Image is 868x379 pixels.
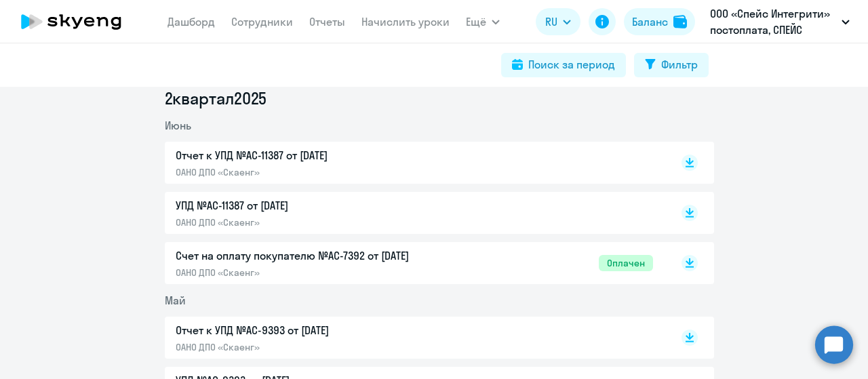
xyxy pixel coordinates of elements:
[176,197,653,228] a: УПД №AC-11387 от [DATE]ОАНО ДПО «Скаенг»
[466,14,486,30] span: Ещё
[361,15,450,28] a: Начислить уроки
[165,119,191,132] span: Июнь
[165,294,186,307] span: Май
[501,53,626,77] button: Поиск за период
[165,87,714,109] li: 2 квартал 2025
[167,15,215,28] a: Дашборд
[661,56,698,73] div: Фильтр
[176,247,653,279] a: Счет на оплату покупателю №AC-7392 от [DATE]ОАНО ДПО «Скаенг»Оплачен
[176,147,653,178] a: Отчет к УПД №AC-11387 от [DATE]ОАНО ДПО «Скаенг»
[710,5,836,38] p: ООО «Спейс Интегрити» постоплата, СПЕЙС ИНТЕГРИТИ, ООО
[176,341,460,353] p: ОАНО ДПО «Скаенг»
[466,8,500,35] button: Ещё
[176,166,460,178] p: ОАНО ДПО «Скаенг»
[624,8,695,35] button: Балансbalance
[632,14,668,30] div: Баланс
[176,247,460,264] p: Счет на оплату покупателю №AC-7392 от [DATE]
[176,322,653,353] a: Отчет к УПД №AC-9393 от [DATE]ОАНО ДПО «Скаенг»
[309,15,345,28] a: Отчеты
[673,15,687,28] img: balance
[634,53,709,77] button: Фильтр
[176,197,460,214] p: УПД №AC-11387 от [DATE]
[545,14,557,30] span: RU
[528,56,615,73] div: Поиск за период
[599,255,653,271] span: Оплачен
[176,216,460,228] p: ОАНО ДПО «Скаенг»
[231,15,293,28] a: Сотрудники
[536,8,580,35] button: RU
[176,147,460,163] p: Отчет к УПД №AC-11387 от [DATE]
[176,266,460,279] p: ОАНО ДПО «Скаенг»
[176,322,460,338] p: Отчет к УПД №AC-9393 от [DATE]
[703,5,856,38] button: ООО «Спейс Интегрити» постоплата, СПЕЙС ИНТЕГРИТИ, ООО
